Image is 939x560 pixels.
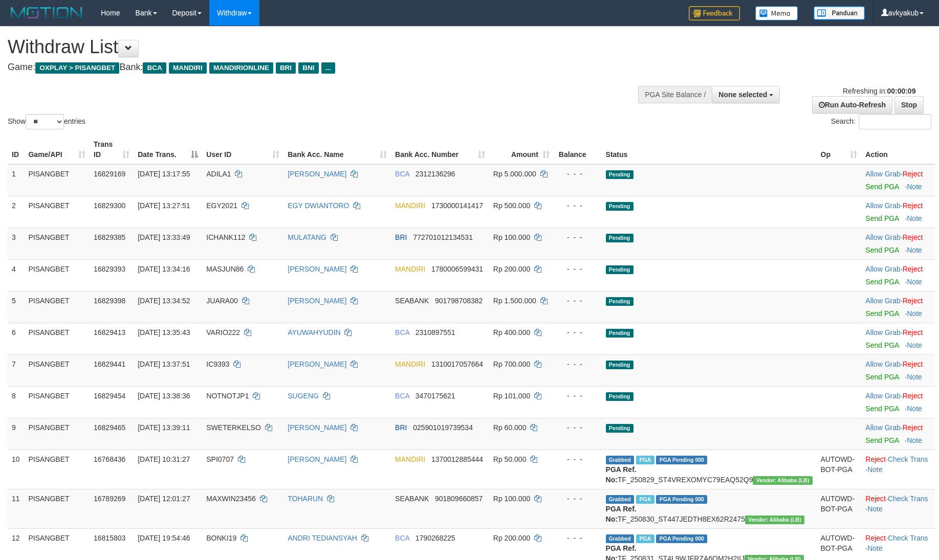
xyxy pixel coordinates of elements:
th: ID [8,135,24,164]
span: 16829465 [94,423,125,432]
div: PGA Site Balance / [638,86,712,103]
span: Rp 200.000 [493,265,530,273]
div: - - - [558,296,598,306]
span: Copy 3470175621 to clipboard [416,392,455,400]
td: TF_250830_ST447JEDTH8EX62R2475 [602,489,817,528]
span: Rp 60.000 [493,423,527,432]
img: panduan.png [814,6,865,20]
span: Pending [606,361,634,369]
a: Allow Grab [865,170,900,178]
a: Send PGA [865,309,899,318]
a: Check Trans [888,495,928,503]
a: Note [907,341,922,349]
span: 16829300 [94,201,125,210]
td: · · [861,489,935,528]
span: ... [321,62,335,74]
span: MANDIRI [395,265,425,273]
span: Pending [606,297,634,306]
a: TOHARUN [288,495,323,503]
span: 16768436 [94,455,125,463]
strong: 00:00:09 [887,87,915,95]
div: - - - [558,454,598,464]
td: 11 [8,489,24,528]
span: Pending [606,424,634,433]
td: PISANGBET [24,450,90,489]
h4: Game: Bank: [8,62,616,73]
span: Copy 1370012885444 to clipboard [431,455,483,463]
div: - - - [558,200,598,211]
a: Reject [903,265,923,273]
td: 8 [8,386,24,418]
a: Note [907,373,922,381]
td: · [861,386,935,418]
span: Vendor URL: https://dashboard.q2checkout.com/secure [745,516,804,524]
a: Send PGA [865,214,899,222]
span: BCA [143,62,166,74]
td: · [861,418,935,450]
span: 16829169 [94,170,125,178]
b: PGA Ref. No: [606,505,637,523]
span: IC9393 [206,360,229,368]
a: Reject [865,534,886,542]
span: Pending [606,234,634,242]
a: Reject [903,297,923,305]
span: BCA [395,328,409,337]
span: Vendor URL: https://dashboard.q2checkout.com/secure [753,476,812,485]
span: [DATE] 12:01:27 [138,495,190,503]
span: · [865,201,902,210]
a: Allow Grab [865,233,900,241]
a: Send PGA [865,278,899,286]
input: Search: [859,114,931,129]
span: Rp 100.000 [493,495,530,503]
span: Copy 901809660857 to clipboard [435,495,483,503]
a: Stop [894,96,924,114]
a: Allow Grab [865,423,900,432]
div: - - - [558,359,598,369]
span: JUARA00 [206,297,237,305]
a: Reject [903,233,923,241]
td: · [861,323,935,354]
a: Send PGA [865,405,899,413]
span: BRI [395,423,407,432]
span: · [865,423,902,432]
span: Rp 700.000 [493,360,530,368]
span: MANDIRI [169,62,207,74]
td: 7 [8,354,24,386]
a: Note [907,214,922,222]
a: Note [867,544,883,552]
a: AYUWAHYUDIN [288,328,340,337]
span: Copy 1730000141417 to clipboard [431,201,483,210]
span: ICHANK112 [206,233,245,241]
th: Game/API: activate to sort column ascending [24,135,90,164]
span: [DATE] 13:17:55 [138,170,190,178]
span: Refreshing in: [843,87,915,95]
span: BRI [276,62,296,74]
span: Copy 1790268225 to clipboard [416,534,455,542]
span: Grabbed [606,534,635,543]
span: Rp 400.000 [493,328,530,337]
span: 16789269 [94,495,125,503]
span: BCA [395,392,409,400]
a: Allow Grab [865,392,900,400]
span: Rp 101.000 [493,392,530,400]
th: Date Trans.: activate to sort column descending [134,135,202,164]
td: PISANGBET [24,323,90,354]
span: MAXWIN23456 [206,495,255,503]
span: SEABANK [395,495,429,503]
span: · [865,233,902,241]
a: Run Auto-Refresh [812,96,892,114]
span: · [865,297,902,305]
span: BNI [298,62,318,74]
span: 16829454 [94,392,125,400]
div: - - - [558,169,598,179]
span: SPI0707 [206,455,234,463]
span: [DATE] 13:27:51 [138,201,190,210]
span: Copy 772701012134531 to clipboard [413,233,473,241]
span: BRI [395,233,407,241]
a: Send PGA [865,436,899,444]
td: · [861,259,935,291]
a: Allow Grab [865,265,900,273]
a: Note [907,278,922,286]
span: 16829385 [94,233,125,241]
div: - - - [558,494,598,504]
